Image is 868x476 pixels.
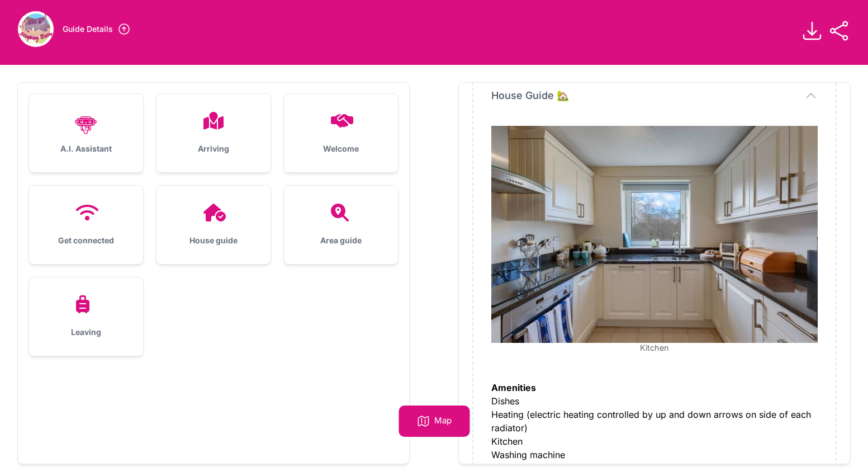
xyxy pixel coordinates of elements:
h3: House guide [174,235,253,246]
a: A.I. Assistant [29,94,143,172]
button: House Guide 🏡 [491,88,818,103]
strong: Amenities [491,382,536,393]
span: House Guide 🏡 [491,88,569,103]
h3: Welcome [302,143,380,154]
a: Welcome [284,94,398,172]
img: 2vet5wl8s7uerpf8vac1ioz3raw1 [18,11,54,47]
a: Leaving [29,277,143,356]
p: Map [434,414,452,428]
h3: Get connected [47,235,125,246]
div: Dishes [491,394,818,408]
h3: Leaving [47,327,125,338]
div: Wifi [491,461,818,475]
h3: Arriving [174,143,253,154]
figcaption: Kitchen [491,343,818,352]
a: Area guide [284,186,398,264]
a: Arriving [156,94,271,172]
div: Heating (electric heating controlled by up and down arrows on side of each radiator) [491,408,818,435]
img: 3k3pte5u0b6juxnzofmide5r9vgk [491,126,818,343]
h3: Area guide [302,235,380,246]
a: Get connected [29,186,143,264]
div: Washing machine [491,448,818,461]
h3: A.I. Assistant [47,143,125,154]
div: Kitchen [491,435,818,448]
h3: Guide Details [63,23,113,35]
a: Guide Details [63,22,131,36]
a: House guide [156,186,271,264]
